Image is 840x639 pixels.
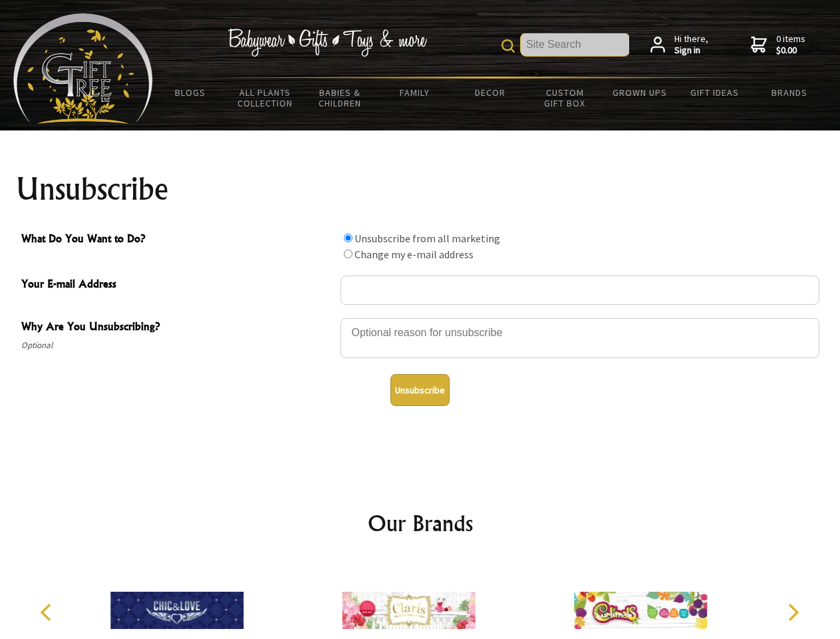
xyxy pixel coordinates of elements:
[521,33,629,56] input: Site Search
[452,79,527,106] a: Decor
[677,79,752,106] a: Gift Ideas
[674,33,708,57] span: Hi there,
[228,79,303,117] a: All Plants Collection
[752,79,827,106] a: Brands
[776,45,805,57] strong: $0.00
[21,337,334,353] span: Optional
[227,29,427,57] img: Babywear - Gifts - Toys & more
[527,79,603,117] a: Custom Gift Box
[390,374,450,406] button: Unsubscribe
[21,318,334,337] span: Why Are You Unsubscribing?
[344,234,352,242] input: What Do You Want to Do?
[33,598,63,627] button: Previous
[303,79,378,117] a: Babies & Children
[776,33,805,57] span: 0 items
[27,507,814,539] h2: Our Brands
[778,598,807,627] button: Next
[153,79,228,106] a: BLOGS
[341,318,819,358] textarea: Why Are You Unsubscribing?
[341,276,819,305] input: Your E-mail Address
[602,79,677,106] a: Grown Ups
[16,173,825,205] h1: Unsubscribe
[378,79,453,106] a: Family
[21,230,334,250] span: What Do You Want to Do?
[13,13,153,124] img: Babyware - Gifts - Toys and more...
[751,33,805,57] a: 0 items$0.00
[344,250,352,258] input: What Do You Want to Do?
[501,39,515,53] img: product search
[674,45,708,57] strong: Sign in
[650,33,708,57] a: Hi there,Sign in
[21,276,334,295] span: Your E-mail Address
[354,232,500,245] label: Unsubscribe from all marketing
[354,248,474,261] label: Change my e-mail address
